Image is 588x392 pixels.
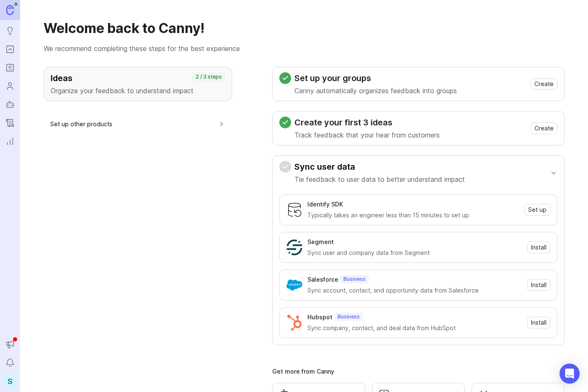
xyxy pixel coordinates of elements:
p: Track feedback that your hear from customers [294,130,440,140]
span: Install [531,281,547,289]
div: Identify SDK [307,200,343,209]
div: Sync user and company data from Segment [307,248,522,257]
div: Get more from Canny [272,369,565,374]
p: Business [343,276,366,283]
img: Canny Home [6,5,14,15]
h3: Ideas [51,72,225,84]
button: Set up other products [50,115,225,133]
div: Sync user dataTie feedback to user data to better understand impact [279,189,557,345]
p: Tie feedback to user data to better understand impact [294,174,465,184]
img: Hubspot [286,315,302,331]
a: Ideas [3,23,18,38]
button: Sync user dataTie feedback to user data to better understand impact [279,156,557,189]
p: Organize your feedback to understand impact [51,86,225,96]
span: Set up [528,206,547,214]
h3: Create your first 3 ideas [294,117,440,128]
button: Install [527,279,550,291]
button: Notifications [3,355,18,370]
a: Roadmaps [3,60,18,75]
button: S [3,374,18,389]
img: Salesforce [286,277,302,293]
h1: Welcome back to Canny! [44,20,565,37]
span: Install [531,243,547,252]
div: Hubspot [307,313,333,322]
div: Sync company, contact, and deal data from HubSpot [307,323,522,333]
p: Business [338,313,360,320]
div: Segment [307,237,334,247]
a: Reporting [3,134,18,149]
img: Segment [286,239,302,255]
button: Announcements [3,337,18,352]
p: 2 / 3 steps [196,74,222,80]
a: Portal [3,42,18,57]
span: Create [534,124,554,132]
button: IdeasOrganize your feedback to understand impact2 / 3 steps [44,67,232,101]
div: Sync account, contact, and opportunity data from Salesforce [307,286,522,295]
div: Open Intercom Messenger [560,364,580,384]
h3: Set up your groups [294,72,457,84]
h3: Sync user data [294,161,465,173]
button: Create [531,78,557,90]
div: Salesforce [307,275,338,284]
div: Typically takes an engineer less than 15 minutes to set up [307,211,519,220]
span: Create [534,80,554,88]
p: We recommend completing these steps for the best experience [44,43,565,53]
a: Users [3,79,18,94]
span: Install [531,318,547,327]
button: Install [527,317,550,328]
button: Install [527,242,550,253]
button: Create [531,122,557,134]
button: Set up [524,204,550,216]
img: Identify SDK [286,202,302,218]
p: Canny automatically organizes feedback into groups [294,86,457,96]
a: Changelog [3,115,18,130]
a: Autopilot [3,97,18,112]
